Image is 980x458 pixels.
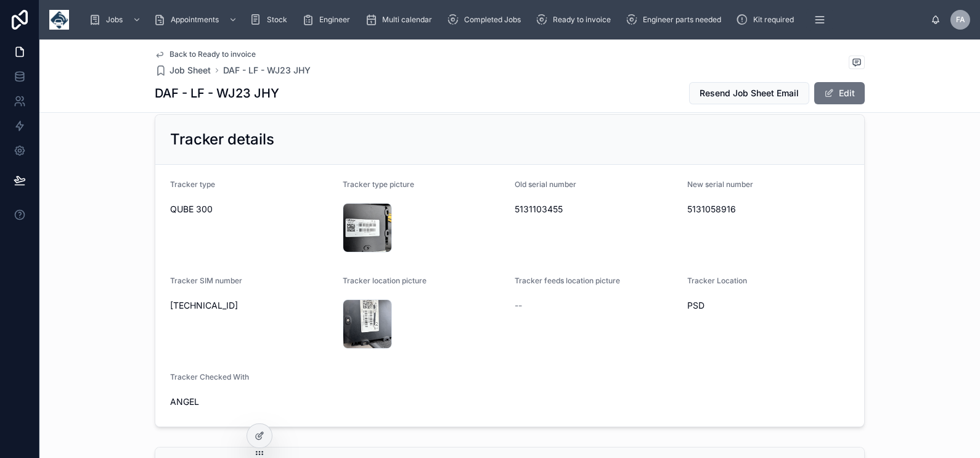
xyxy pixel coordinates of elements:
span: Engineer [319,15,350,25]
span: Jobs [106,15,123,25]
span: [TECHNICAL_ID] [170,299,333,312]
span: PSD [687,299,850,312]
span: Tracker type picture [343,180,414,189]
span: Tracker type [170,180,215,189]
span: Resend Job Sheet Email [700,87,799,99]
span: Tracker Location [687,276,747,285]
a: Jobs [85,9,147,31]
a: Ready to invoice [532,9,619,31]
a: Job Sheet [155,64,211,77]
a: Engineer parts needed [622,9,730,31]
span: FA [956,15,965,25]
span: 5131058916 [687,203,850,215]
h1: DAF - LF - WJ23 JHY [155,85,279,102]
span: Tracker SIM number [170,276,242,285]
img: App logo [49,10,69,30]
span: Tracker location picture [343,276,427,285]
span: 5131103455 [515,203,677,215]
span: Tracker Checked With [170,372,249,381]
a: Engineer [298,9,359,31]
span: Old serial number [515,180,576,189]
button: Resend Job Sheet Email [689,82,809,104]
span: New serial number [687,180,753,189]
a: Multi calendar [361,9,441,31]
a: Completed Jobs [443,9,529,31]
span: Job Sheet [169,64,211,77]
span: -- [515,299,522,312]
a: Back to Ready to invoice [155,49,256,59]
span: Appointments [171,15,219,25]
span: Completed Jobs [464,15,521,25]
span: Kit required [753,15,794,25]
div: scrollable content [79,6,931,33]
span: Engineer parts needed [643,15,721,25]
span: QUBE 300 [170,203,333,215]
span: Stock [267,15,287,25]
span: Back to Ready to invoice [169,49,256,59]
span: Ready to invoice [553,15,611,25]
span: Multi calendar [382,15,432,25]
a: DAF - LF - WJ23 JHY [223,64,311,77]
button: Edit [814,82,865,104]
a: Kit required [732,9,802,31]
span: ANGEL [170,396,333,408]
a: Appointments [150,9,243,31]
a: Stock [246,9,296,31]
h2: Tracker details [170,130,274,149]
span: Tracker feeds location picture [515,276,620,285]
